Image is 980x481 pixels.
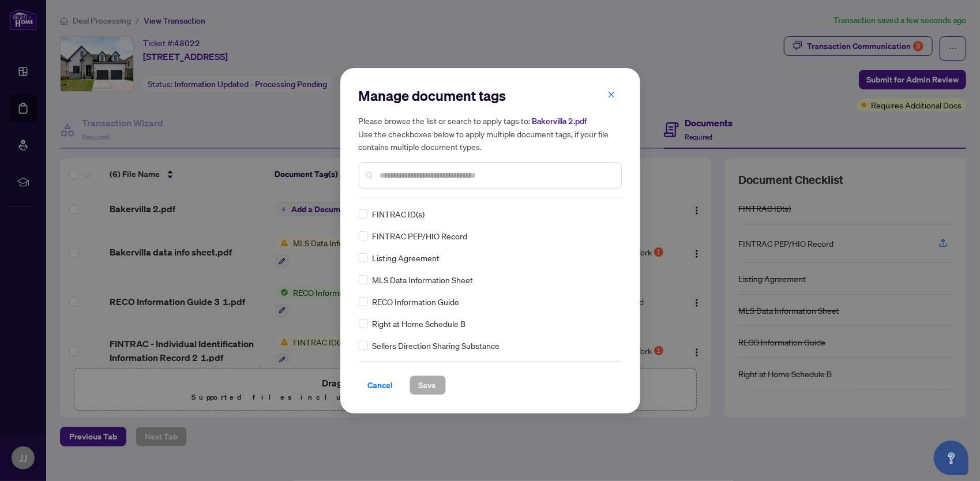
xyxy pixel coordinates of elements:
[373,251,440,264] span: Listing Agreement
[359,114,622,153] h5: Please browse the list or search to apply tags to: Use the checkboxes below to apply multiple doc...
[359,375,403,395] button: Cancel
[410,375,446,395] button: Save
[373,208,425,220] span: FINTRAC ID(s)
[368,376,393,394] span: Cancel
[373,230,468,242] span: FINTRAC PEP/HIO Record
[373,317,466,330] span: Right at Home Schedule B
[373,295,460,308] span: RECO Information Guide
[607,91,615,99] span: close
[532,116,587,126] span: Bakervilla 2.pdf
[373,273,474,286] span: MLS Data Information Sheet
[373,339,500,352] span: Sellers Direction Sharing Substance
[934,441,968,475] button: Open asap
[359,87,622,105] h2: Manage document tags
